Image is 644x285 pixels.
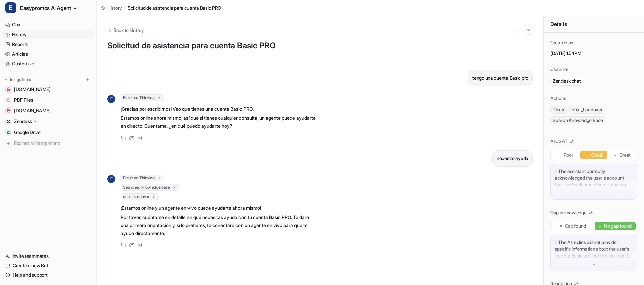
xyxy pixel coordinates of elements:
[544,16,644,33] div: Details
[121,94,164,101] span: Finished Thinking
[3,76,33,83] button: Integrations
[3,49,94,59] a: Articles
[513,25,521,34] button: Go to previous session
[563,152,573,158] p: Poor
[124,4,126,11] span: /
[592,191,596,195] img: down-arrow
[3,95,94,105] a: PDF FilesPDF Files
[524,25,533,34] button: Go to next session
[591,152,602,158] p: Good
[85,77,90,82] img: menu_add.svg
[550,106,567,114] span: Think
[3,261,94,270] a: Create a new Bot
[4,77,9,82] img: expand menu
[107,41,533,51] h1: Solicitud de asistencia para cuenta Basic PRO
[10,77,31,82] p: Integrations
[515,27,519,33] img: Previous session
[7,98,11,102] img: PDF Files
[121,175,164,181] span: Finished Thinking
[550,209,587,216] p: Gap in knowledge
[107,4,122,11] span: History
[7,109,11,113] img: www.easypromosapp.com
[128,4,221,11] span: Solicitud de asistencia para cuenta Basic PRO
[14,107,50,114] span: [DOMAIN_NAME]
[101,4,122,11] a: History
[121,193,159,200] span: chat_handover
[7,119,11,123] img: Zendesk
[14,138,91,149] span: Explore all integrations
[3,138,94,148] a: Explore all integrations
[553,78,581,84] p: Zendesk chat
[569,106,605,114] span: chat_handover
[3,30,94,39] a: History
[550,138,568,145] p: AI CSAT
[555,239,633,259] p: 1. The AI replies did not provide specific information about the user's 'cuenta Basic pro', but t...
[3,20,94,30] a: Chat
[3,251,94,261] a: Invite teammates
[497,154,528,162] p: necesito ayuda
[565,223,586,229] p: Gap found
[550,50,637,57] p: [DATE] 1:54PM
[14,97,33,103] span: PDF Files
[604,223,632,229] p: No gap found
[7,87,11,91] img: easypromos-apiref.redoc.ly
[107,95,115,103] span: E
[14,129,41,136] span: Google Drive
[121,204,317,212] p: ¡Estamos online y un agente en vivo puede ayudarte ahora mismo!
[550,95,566,102] p: Actions
[7,130,11,134] img: Google Drive
[550,66,568,73] p: Channel
[121,114,317,130] p: Estamos online ahora mismo, así que si tienes cualquier consulta, un agente puede ayudarte en dir...
[472,74,528,82] p: tengo una cuenta Basic pro
[5,2,16,13] span: E
[107,175,115,183] span: E
[3,84,94,94] a: easypromos-apiref.redoc.ly[DOMAIN_NAME]
[550,116,605,124] span: Search Knowledge Base
[20,3,71,13] span: Easypromos AI Agent
[3,128,94,137] a: Google DriveGoogle Drive
[5,140,12,147] img: explore all integrations
[14,86,50,93] span: [DOMAIN_NAME]
[121,213,317,237] p: Por favor, cuéntame en detalle en qué necesitas ayuda con tu cuenta Basic PRO. Te daré una primer...
[555,168,633,188] p: 1. The assistant correctly acknowledged the user's account type and welcomed them, showing awaren...
[14,118,32,125] p: Zendesk
[3,40,94,49] a: Reports
[107,26,144,34] button: Back to history
[113,26,144,34] span: Back to history
[3,106,94,115] a: www.easypromosapp.com[DOMAIN_NAME]
[592,262,596,267] img: down-arrow
[121,184,179,191] span: Searched knowledge base
[526,27,531,33] img: Next session
[3,59,94,68] a: Customize
[3,270,94,280] a: Help and support
[619,152,631,158] p: Great
[550,39,573,46] p: Created on
[121,105,317,113] p: ¡Gracias por escribirnos! Veo que tienes una cuenta Basic PRO.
